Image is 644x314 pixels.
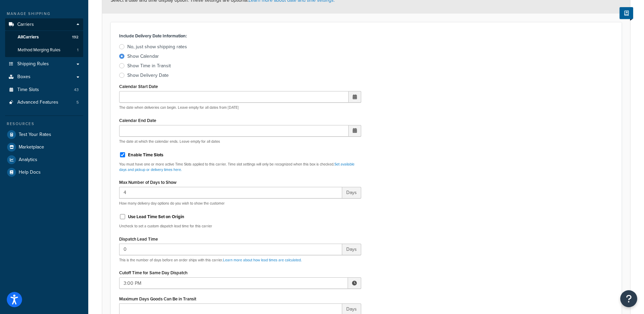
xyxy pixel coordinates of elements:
a: Advanced Features5 [5,96,83,109]
a: Learn more about how lead times are calculated. [223,257,302,263]
li: Advanced Features [5,96,83,109]
span: Boxes [17,74,31,80]
p: The date when deliveries can begin. Leave empty for all dates from [DATE] [119,105,361,110]
li: Time Slots [5,84,83,96]
span: 43 [74,87,79,93]
div: No, just show shipping rates [127,43,187,50]
span: Method Merging Rules [18,47,60,53]
span: 1 [77,47,78,53]
p: Uncheck to set a custom dispatch lead time for this carrier [119,224,361,229]
button: Open Resource Center [620,290,637,307]
label: Max Number of Days to Show [119,180,177,185]
a: Shipping Rules [5,58,83,70]
span: Carriers [17,22,34,28]
div: Show Delivery Date [127,72,169,79]
label: Calendar End Date [119,118,156,123]
a: Boxes [5,71,83,83]
a: Test Your Rates [5,128,83,141]
div: Show Time in Transit [127,63,171,69]
label: Calendar Start Date [119,84,158,89]
p: How many delivery day options do you wish to show the customer [119,201,361,206]
a: Help Docs [5,166,83,178]
p: You must have one or more active Time Slots applied to this carrier. Time slot settings will only... [119,162,361,172]
div: Show Calendar [127,53,159,60]
a: AllCarriers192 [5,31,83,43]
label: Include Delivery Date Information: [119,31,187,41]
span: Shipping Rules [17,61,49,67]
div: Manage Shipping [5,11,83,17]
span: Days [342,244,361,255]
span: Days [342,187,361,198]
a: Analytics [5,154,83,166]
a: Marketplace [5,141,83,153]
span: All Carriers [18,34,39,40]
a: Time Slots43 [5,84,83,96]
span: Analytics [19,157,37,163]
button: Show Help Docs [620,7,633,19]
span: 192 [72,34,78,40]
div: Resources [5,121,83,127]
label: Use Lead Time Set on Origin [128,214,184,220]
span: Test Your Rates [19,132,51,138]
label: Maximum Days Goods Can Be in Transit [119,296,196,301]
a: Carriers [5,18,83,31]
span: Marketplace [19,144,44,150]
p: The date at which the calendar ends. Leave empty for all dates [119,139,361,144]
span: Time Slots [17,87,39,93]
label: Cutoff Time for Same Day Dispatch [119,270,187,275]
li: Carriers [5,18,83,57]
li: Method Merging Rules [5,44,83,56]
span: 5 [76,100,79,105]
p: This is the number of days before an order ships with this carrier. [119,258,361,263]
a: Method Merging Rules1 [5,44,83,56]
span: Help Docs [19,170,41,175]
a: Set available days and pickup or delivery times here. [119,161,354,172]
label: Dispatch Lead Time [119,237,158,242]
span: Advanced Features [17,100,58,105]
label: Enable Time Slots [128,152,163,158]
